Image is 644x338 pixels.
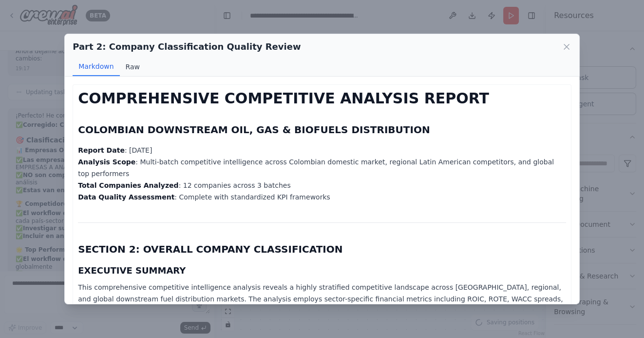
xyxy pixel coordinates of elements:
[78,193,174,201] strong: Data Quality Assessment
[78,242,566,256] h2: SECTION 2: OVERALL COMPANY CLASSIFICATION
[78,181,178,189] strong: Total Companies Analyzed
[78,281,566,317] p: This comprehensive competitive intelligence analysis reveals a highly stratified competitive land...
[120,58,146,76] button: Raw
[78,144,566,203] p: : [DATE] : Multi-batch competitive intelligence across Colombian domestic market, regional Latin ...
[78,90,566,107] h1: COMPREHENSIVE COMPETITIVE ANALYSIS REPORT
[78,158,135,166] strong: Analysis Scope
[78,146,125,154] strong: Report Date
[73,58,119,76] button: Markdown
[78,123,566,137] h2: COLOMBIAN DOWNSTREAM OIL, GAS & BIOFUELS DISTRIBUTION
[78,264,566,278] h3: EXECUTIVE SUMMARY
[73,40,301,54] h2: Part 2: Company Classification Quality Review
